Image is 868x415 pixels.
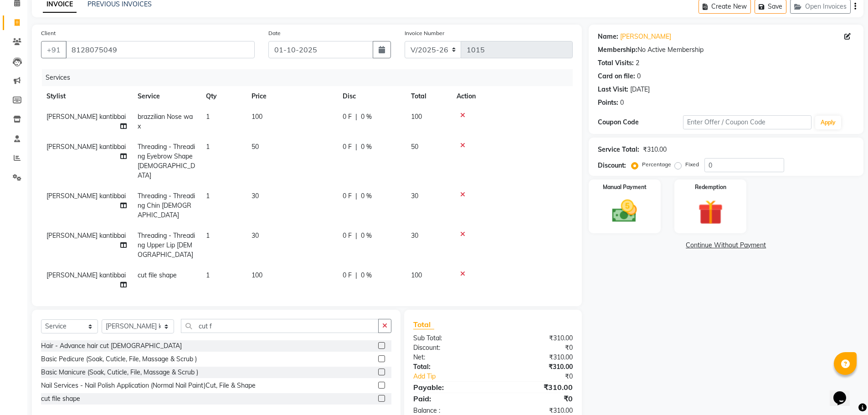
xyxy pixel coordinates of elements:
[598,161,626,170] div: Discount:
[493,343,580,353] div: ₹0
[411,271,422,279] span: 100
[252,271,262,279] span: 100
[206,192,210,200] span: 1
[343,231,352,241] span: 0 F
[411,113,422,121] span: 100
[268,29,281,37] label: Date
[690,197,731,228] img: _gift.svg
[406,382,493,393] div: Payable:
[41,394,80,404] div: cut file shape
[343,112,352,122] span: 0 F
[591,241,862,250] a: Continue Without Payment
[411,231,418,240] span: 30
[493,353,580,362] div: ₹310.00
[355,142,357,152] span: |
[138,143,195,179] span: Threading - Threading Eyebrow Shape [DEMOGRAPHIC_DATA]
[337,86,406,107] th: Disc
[406,333,493,343] div: Sub Total:
[643,145,667,154] div: ₹310.00
[685,160,699,169] label: Fixed
[138,113,193,130] span: brazzilian Nose wax
[361,271,372,280] span: 0 %
[604,197,645,225] img: _cash.svg
[637,72,641,81] div: 0
[46,143,126,151] span: [PERSON_NAME] kantibbai
[138,192,195,219] span: Threading - Threading Chin [DEMOGRAPHIC_DATA]
[493,333,580,343] div: ₹310.00
[41,86,132,107] th: Stylist
[598,58,634,68] div: Total Visits:
[451,86,573,107] th: Action
[42,69,580,86] div: Services
[642,160,671,169] label: Percentage
[132,86,200,107] th: Service
[41,29,56,37] label: Client
[66,41,255,58] input: Search by Name/Mobile/Email/Code
[598,45,637,55] div: Membership:
[252,192,259,200] span: 30
[411,143,418,151] span: 50
[598,118,683,127] div: Coupon Code
[41,368,198,377] div: Basic Manicure (Soak, Cuticle, File, Massage & Scrub )
[46,192,126,200] span: [PERSON_NAME] kantibbai
[493,382,580,393] div: ₹310.00
[598,145,639,154] div: Service Total:
[830,379,859,406] iframe: chat widget
[598,32,618,41] div: Name:
[41,354,197,364] div: Basic Pedicure (Soak, Cuticle, File, Massage & Scrub )
[46,271,126,279] span: [PERSON_NAME] kantibbai
[406,353,493,362] div: Net:
[493,393,580,404] div: ₹0
[343,271,352,280] span: 0 F
[41,341,182,351] div: Hair - Advance hair cut [DEMOGRAPHIC_DATA]
[406,86,451,107] th: Total
[620,32,671,41] a: [PERSON_NAME]
[206,271,210,279] span: 1
[361,142,372,152] span: 0 %
[406,393,493,404] div: Paid:
[598,98,618,108] div: Points:
[406,343,493,353] div: Discount:
[413,320,434,329] span: Total
[355,271,357,280] span: |
[815,116,841,129] button: Apply
[493,362,580,372] div: ₹310.00
[411,192,418,200] span: 30
[246,86,337,107] th: Price
[508,372,580,381] div: ₹0
[343,191,352,201] span: 0 F
[598,45,854,55] div: No Active Membership
[406,372,507,381] a: Add Tip
[598,72,635,81] div: Card on file:
[405,29,444,37] label: Invoice Number
[630,85,650,94] div: [DATE]
[41,381,256,390] div: Nail Services - Nail Polish Application (Normal Nail Paint)Cut, File & Shape
[206,143,210,151] span: 1
[138,271,177,279] span: cut file shape
[138,231,195,259] span: Threading - Threading Upper Lip [DEMOGRAPHIC_DATA]
[683,115,812,129] input: Enter Offer / Coupon Code
[252,231,259,240] span: 30
[636,58,639,68] div: 2
[252,113,262,121] span: 100
[206,231,210,240] span: 1
[620,98,624,108] div: 0
[343,142,352,152] span: 0 F
[355,191,357,201] span: |
[206,113,210,121] span: 1
[46,231,126,240] span: [PERSON_NAME] kantibbai
[200,86,246,107] th: Qty
[361,231,372,241] span: 0 %
[46,113,126,121] span: [PERSON_NAME] kantibbai
[603,183,647,191] label: Manual Payment
[355,231,357,241] span: |
[695,183,726,191] label: Redemption
[406,362,493,372] div: Total:
[252,143,259,151] span: 50
[598,85,628,94] div: Last Visit:
[361,191,372,201] span: 0 %
[355,112,357,122] span: |
[181,319,379,333] input: Search or Scan
[361,112,372,122] span: 0 %
[41,41,67,58] button: +91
